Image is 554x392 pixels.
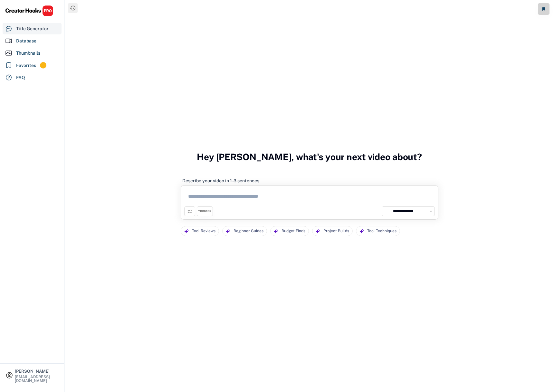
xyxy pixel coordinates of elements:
[15,375,59,383] div: [EMAIL_ADDRESS][DOMAIN_NAME]
[16,74,25,81] div: FAQ
[182,178,259,184] div: Describe your video in 1-3 sentences
[367,226,396,236] div: Tool Techniques
[198,209,211,214] div: TRIGGER
[16,62,36,69] div: Favorites
[384,208,389,214] img: yH5BAEAAAAALAAAAAABAAEAAAIBRAA7
[5,5,53,16] img: CHPRO%20Logo.svg
[282,226,305,236] div: Budget Finds
[197,145,422,169] h3: Hey [PERSON_NAME], what's your next video about?
[16,38,36,44] div: Database
[16,50,40,57] div: Thumbnails
[234,226,263,236] div: Beginner Guides
[192,226,215,236] div: Tool Reviews
[16,25,49,32] div: Title Generator
[323,226,349,236] div: Project Builds
[15,369,59,373] div: [PERSON_NAME]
